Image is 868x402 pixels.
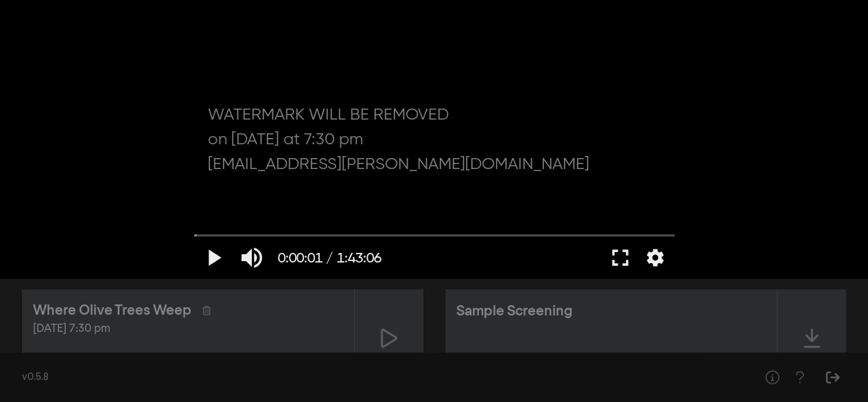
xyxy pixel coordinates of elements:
button: 0:00:01 / 1:43:06 [271,237,388,278]
button: Meer instellingen [640,237,671,278]
button: Help [758,364,786,391]
button: Afspelen [194,237,233,278]
button: Sign Out [819,364,846,391]
div: [DATE] 7:30 pm [33,321,343,337]
div: Sample Screening [456,301,572,322]
div: v0.5.8 [22,370,731,385]
button: Dempen [233,237,271,278]
button: Help [786,364,813,391]
button: Volledig scherm [601,237,640,278]
div: Where Olive Trees Weep [33,300,191,321]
